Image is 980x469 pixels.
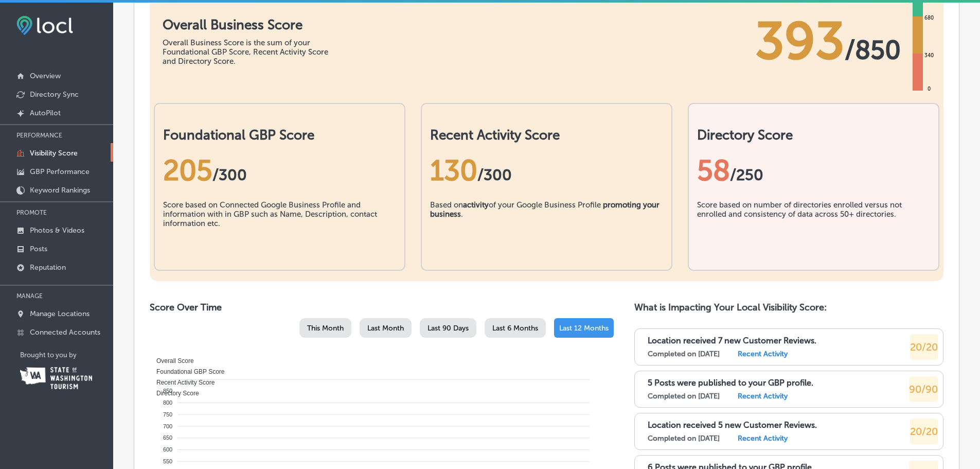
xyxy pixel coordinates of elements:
span: Directory Score [149,390,199,397]
span: 20/20 [910,341,938,353]
p: Location received 5 new Customer Reviews. [648,420,817,430]
p: Reputation [30,263,66,272]
span: 20/20 [910,425,938,438]
label: Completed on [DATE] [648,392,720,401]
div: Overall Business Score is the sum of your Foundational GBP Score, Recent Activity Score and Direc... [163,38,343,66]
label: Recent Activity [738,350,788,358]
h2: What is Impacting Your Local Visibility Score: [634,302,943,313]
p: Brought to you by [20,351,113,359]
h2: Score Over Time [150,302,614,313]
img: fda3e92497d09a02dc62c9cd864e3231.png [16,16,73,35]
span: Last 90 Days [427,324,469,333]
p: GBP Performance [30,167,90,176]
span: 90/90 [909,383,938,395]
p: Overview [30,72,61,80]
tspan: 750 [163,411,172,418]
p: Photos & Videos [30,226,84,235]
div: 130 [430,153,663,187]
h2: Directory Score [697,127,930,143]
tspan: 600 [163,446,172,453]
div: 0 [925,85,933,93]
p: Location received 7 new Customer Reviews. [648,336,816,345]
h2: Foundational GBP Score [163,127,396,143]
span: This Month [307,324,344,333]
span: Overall Score [149,357,194,364]
p: Posts [30,245,47,253]
tspan: 850 [163,388,172,394]
span: 393 [755,10,845,72]
tspan: 800 [163,399,172,406]
label: Completed on [DATE] [648,434,720,443]
span: Last 12 Months [559,324,609,333]
p: Visibility Score [30,149,78,158]
div: Based on of your Google Business Profile . [430,200,663,252]
p: 5 Posts were published to your GBP profile. [648,378,813,388]
span: Last 6 Months [492,324,538,333]
span: Foundational GBP Score [149,368,225,375]
tspan: 700 [163,423,172,429]
h1: Overall Business Score [163,17,343,33]
b: promoting your business [430,200,660,219]
p: Manage Locations [30,309,90,318]
b: activity [463,200,489,210]
label: Recent Activity [738,434,788,443]
div: 680 [922,14,936,22]
p: Directory Sync [30,90,79,99]
div: 340 [922,51,936,60]
p: AutoPilot [30,109,61,117]
span: Recent Activity Score [149,379,215,386]
div: 58 [697,153,930,187]
h2: Recent Activity Score [430,127,663,143]
label: Completed on [DATE] [648,350,720,358]
span: /250 [730,166,763,184]
span: / 850 [845,34,901,65]
div: Score based on number of directories enrolled versus not enrolled and consistency of data across ... [697,200,930,252]
span: /300 [477,166,512,184]
p: Connected Accounts [30,328,100,337]
img: Washington Tourism [20,367,92,389]
span: / 300 [212,166,247,184]
span: Last Month [367,324,404,333]
tspan: 550 [163,458,172,464]
label: Recent Activity [738,392,788,401]
div: Score based on Connected Google Business Profile and information with in GBP such as Name, Descri... [163,200,396,252]
tspan: 650 [163,435,172,441]
p: Keyword Rankings [30,186,90,195]
div: 205 [163,153,396,187]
